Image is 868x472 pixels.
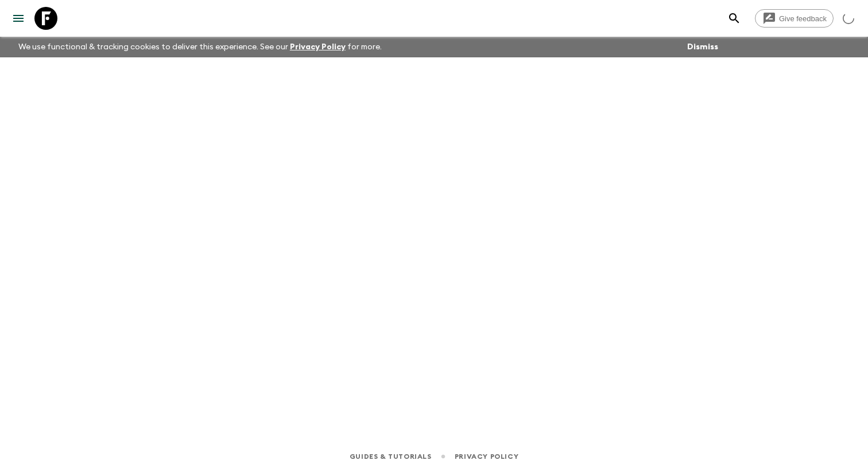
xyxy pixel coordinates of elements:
[723,7,746,30] button: search adventures
[290,43,346,51] a: Privacy Policy
[773,14,833,23] span: Give feedback
[755,9,834,28] a: Give feedback
[350,450,432,463] a: Guides & Tutorials
[14,37,386,57] p: We use functional & tracking cookies to deliver this experience. See our for more.
[684,39,721,55] button: Dismiss
[7,7,30,30] button: menu
[455,450,518,463] a: Privacy Policy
